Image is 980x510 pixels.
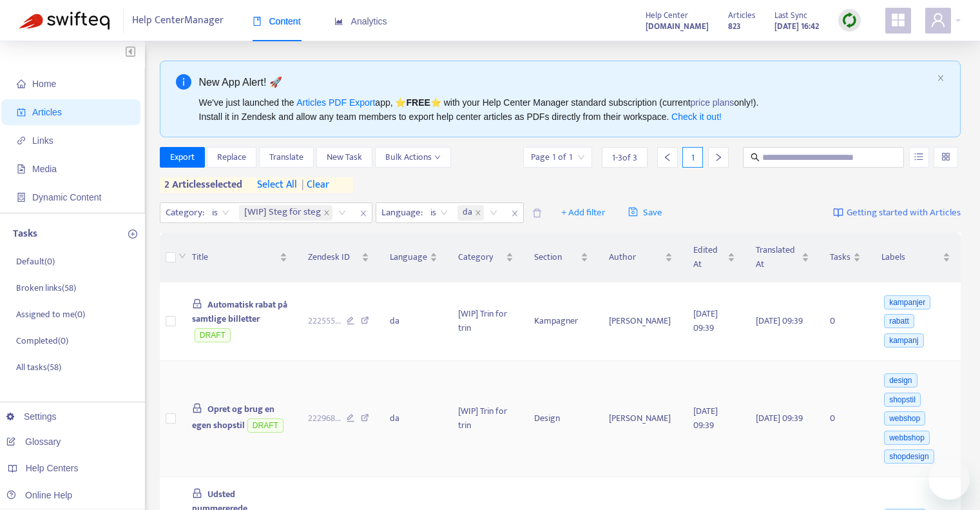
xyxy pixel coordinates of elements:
th: Translated At [745,233,820,282]
th: Zendesk ID [298,233,380,282]
td: Kampagner [524,282,599,361]
span: Opret og brug en egen shopstil [192,402,274,433]
button: New Task [316,147,372,168]
span: lock [192,488,202,498]
td: [PERSON_NAME] [599,282,684,361]
span: Articles [32,107,62,117]
div: We've just launched the app, ⭐ ⭐️ with your Help Center Manager standard subscription (current on... [199,95,932,124]
span: close [506,206,523,221]
td: da [380,282,448,361]
span: 222555 ... [308,314,341,328]
span: down [434,154,441,161]
span: [DATE] 09:39 [756,411,803,426]
b: FREE [406,97,430,108]
span: Category [458,250,503,264]
p: Broken links ( 58 ) [16,281,76,295]
span: is [430,203,448,222]
span: Title [192,250,277,264]
span: Category : [160,203,206,222]
strong: [DOMAIN_NAME] [646,19,709,34]
button: + Add filter [552,202,615,223]
th: Author [599,233,684,282]
p: Completed ( 0 ) [16,334,68,348]
span: Analytics [334,16,387,26]
span: Language [390,250,427,264]
span: search [751,153,760,162]
span: [WIP] Steg för steg [239,205,332,221]
td: [WIP] Trin for trin [448,282,524,361]
a: price plans [691,97,735,108]
span: Links [32,135,53,146]
span: Labels [881,250,940,264]
span: rabatt [884,314,914,328]
span: info-circle [176,74,191,90]
img: Swifteq [19,12,110,30]
span: left [663,153,672,162]
span: kampanj [884,333,923,348]
span: close [355,206,372,221]
span: Translated At [756,243,800,271]
button: close [937,74,945,83]
th: Language [380,233,448,282]
span: select all [257,177,297,193]
th: Edited At [683,233,745,282]
span: Translate [269,150,303,164]
span: Home [32,79,56,89]
span: Help Center Manager [132,8,224,33]
span: [DATE] 09:39 [693,306,718,335]
span: kampanjer [884,295,930,309]
p: Assigned to me ( 0 ) [16,308,85,321]
span: Media [32,164,57,174]
span: Bulk Actions [385,150,441,164]
a: Check it out! [671,112,722,122]
span: 2 articles selected [160,177,243,193]
span: file-image [17,164,26,173]
a: Online Help [6,490,72,500]
span: close [323,210,330,216]
div: New App Alert! 🚀 [199,74,932,90]
button: Translate [259,147,314,168]
img: sync.dc5367851b00ba804db3.png [841,12,858,28]
span: clear [297,177,329,193]
span: da [463,205,472,221]
span: + Add filter [561,205,606,221]
th: Labels [871,233,961,282]
span: book [253,17,262,26]
span: Edited At [693,243,724,271]
div: 1 [682,147,703,168]
th: Section [524,233,599,282]
span: 222968 ... [308,411,341,426]
span: Replace [217,150,246,164]
span: container [17,193,26,202]
button: Bulk Actionsdown [375,147,451,168]
span: Tasks [830,250,850,264]
span: save [628,207,638,217]
td: da [380,361,448,478]
strong: [DATE] 16:42 [774,19,819,34]
strong: 823 [728,19,741,34]
p: Default ( 0 ) [16,255,55,268]
span: DRAFT [195,328,231,342]
span: Save [628,205,662,221]
button: unordered-list [909,147,929,168]
span: home [17,79,26,88]
span: Last Sync [774,8,807,23]
span: shopdesign [884,449,934,464]
th: Tasks [820,233,871,282]
span: Zendesk ID [308,250,359,264]
a: Settings [6,411,57,422]
iframe: Knap til at åbne messaging-vindue [928,458,970,500]
span: DRAFT [247,418,283,433]
span: shopstil [884,393,921,407]
span: Author [609,250,663,264]
span: lock [192,299,202,309]
td: 0 [820,361,871,478]
span: delete [532,208,542,218]
button: Export [160,147,205,168]
span: is [212,203,229,222]
span: lock [192,403,202,413]
span: 1 - 3 of 3 [612,151,637,164]
span: da [457,205,484,221]
p: All tasks ( 58 ) [16,360,61,374]
button: Replace [207,147,256,168]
